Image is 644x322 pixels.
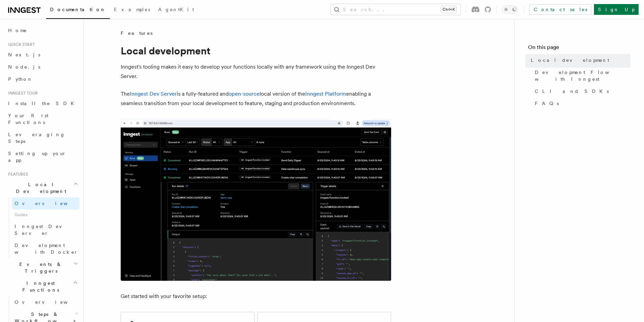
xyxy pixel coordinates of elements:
a: Setting up your app [5,147,79,166]
span: Next.js [8,52,40,57]
a: Sign Up [594,4,639,15]
span: CLI and SDKs [535,88,609,95]
a: Install the SDK [5,97,79,109]
span: Examples [114,7,150,12]
span: Your first Functions [8,113,48,125]
a: Home [5,24,79,36]
span: Documentation [50,7,106,12]
span: Features [5,172,28,177]
span: Features [121,30,152,36]
span: Quick start [5,42,35,47]
a: Inngest Dev Server [12,220,79,239]
span: Inngest Dev Server [15,224,72,236]
span: Inngest Functions [5,280,73,293]
h1: Local development [121,45,391,57]
p: Inngest's tooling makes it easy to develop your functions locally with any framework using the In... [121,62,391,81]
button: Toggle dark mode [502,5,518,14]
span: Local development [531,57,609,64]
button: Local Development [5,178,79,197]
a: Development Flow with Inngest [532,66,630,85]
p: Get started with your favorite setup: [121,292,391,301]
span: FAQs [535,100,559,107]
h4: On this page [528,43,630,54]
span: Node.js [8,64,40,70]
button: Search...Ctrl+K [331,4,460,15]
button: Events & Triggers [5,258,79,277]
span: Python [8,76,33,82]
kbd: Ctrl+K [441,6,456,13]
a: Local development [528,54,630,66]
span: Development with Docker [15,243,78,255]
div: Local Development [5,197,79,258]
a: FAQs [532,97,630,109]
span: Overview [15,299,84,305]
span: Home [8,27,27,34]
a: AgentKit [154,2,198,18]
a: Contact sales [529,4,591,15]
a: Overview [12,296,79,308]
a: Overview [12,197,79,209]
a: Python [5,73,79,85]
span: AgentKit [158,7,194,12]
span: Local Development [5,181,74,195]
button: Inngest Functions [5,277,79,296]
span: Setting up your app [8,151,66,163]
span: Leveraging Steps [8,132,65,144]
span: Guides [12,209,79,220]
a: CLI and SDKs [532,85,630,97]
span: Development Flow with Inngest [535,69,630,82]
a: Leveraging Steps [5,128,79,147]
a: Development with Docker [12,239,79,258]
a: Node.js [5,61,79,73]
a: Documentation [46,2,110,19]
a: Next.js [5,49,79,61]
span: Inngest tour [5,91,38,96]
span: Overview [15,201,84,206]
a: Your first Functions [5,109,79,128]
a: Inngest Dev Server [130,91,177,97]
span: Events & Triggers [5,261,74,274]
p: The is a fully-featured and local version of the enabling a seamless transition from your local d... [121,89,391,108]
a: Examples [110,2,154,18]
img: The Inngest Dev Server on the Functions page [121,119,391,281]
a: Inngest Platform [305,91,346,97]
a: open-source [229,91,260,97]
span: Install the SDK [8,101,78,106]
